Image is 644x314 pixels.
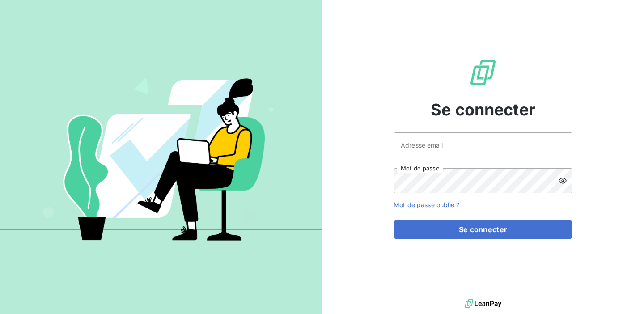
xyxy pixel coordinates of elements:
button: Se connecter [394,220,572,239]
input: placeholder [394,132,572,157]
a: Mot de passe oublié ? [394,201,459,208]
img: Logo LeanPay [469,58,497,87]
img: logo [465,297,501,310]
span: Se connecter [431,98,535,122]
